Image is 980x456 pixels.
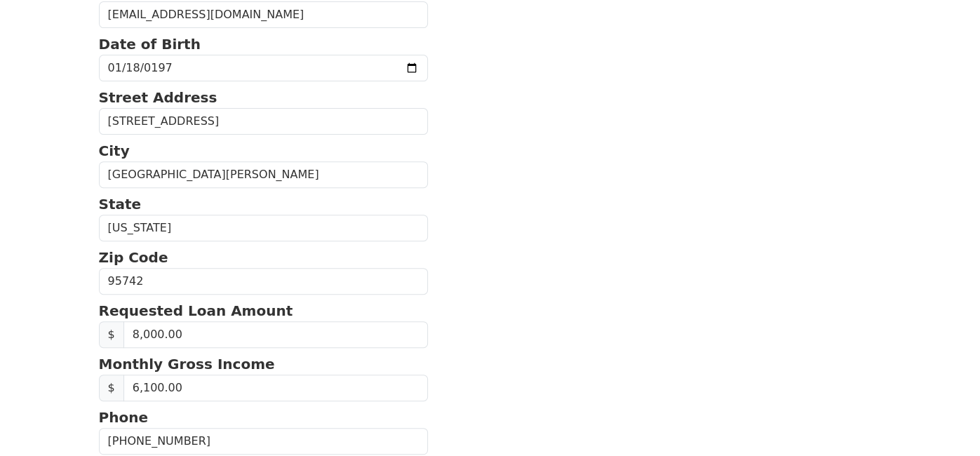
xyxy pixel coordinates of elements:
input: Requested Loan Amount [123,321,429,348]
strong: State [99,196,142,213]
strong: Street Address [99,89,217,106]
span: $ [99,375,124,401]
strong: Requested Loan Amount [99,302,293,319]
input: Phone [99,428,429,455]
span: $ [99,321,124,348]
strong: Phone [99,409,148,426]
input: Zip Code [99,268,429,295]
strong: City [99,142,130,159]
input: Re-Enter Email Address [99,1,429,28]
strong: Date of Birth [99,36,201,53]
input: City [99,161,429,188]
input: Monthly Gross Income [123,375,429,401]
strong: Zip Code [99,249,168,266]
p: Monthly Gross Income [99,354,429,375]
input: Street Address [99,108,429,135]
